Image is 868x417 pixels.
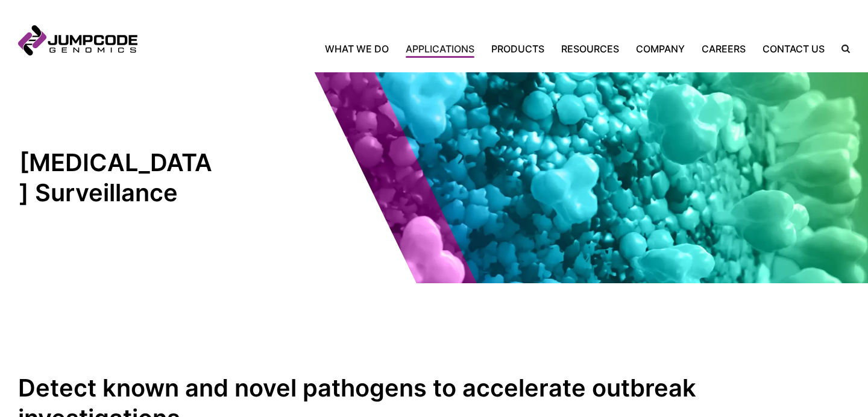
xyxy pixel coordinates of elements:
a: Contact Us [754,42,833,56]
a: Resources [553,42,627,56]
a: Products [483,42,553,56]
h1: [MEDICAL_DATA] Surveillance [19,148,221,207]
a: What We Do [325,42,397,56]
a: Careers [693,42,754,56]
nav: Primary Navigation [137,42,833,56]
label: Search the site. [833,45,850,53]
a: Applications [397,42,483,56]
a: Company [627,42,693,56]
